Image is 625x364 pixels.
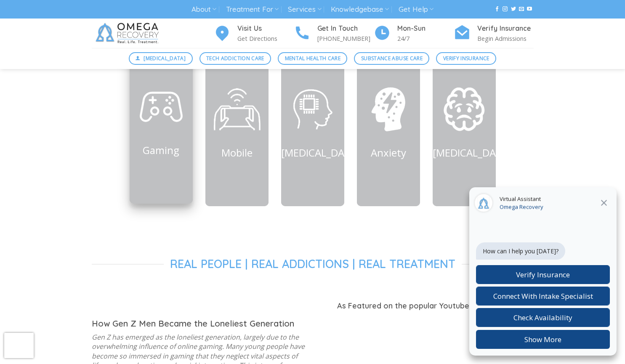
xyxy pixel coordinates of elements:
a: Follow on Twitter [511,6,516,12]
span: [MEDICAL_DATA] [144,54,186,62]
p: 24/7 [397,34,454,43]
a: Visit Us Get Directions [214,23,294,44]
span: Verify Insurance [443,54,489,62]
a: Get In Touch [PHONE_NUMBER] [294,23,374,44]
a: About [191,2,216,17]
p: [PHONE_NUMBER] [317,34,374,43]
img: Omega Recovery [92,19,165,48]
a: Follow on Facebook [495,6,500,12]
a: Get Help [399,2,434,17]
a: [MEDICAL_DATA] [281,145,360,159]
h4: Verify Insurance [477,23,534,34]
a: Anxiety [371,145,406,159]
span: Mental Health Care [285,54,340,62]
a: Follow on Instagram [503,6,508,12]
span: Real People | Real Addictions | Real Treatment [170,257,455,271]
a: Verify Insurance [436,52,496,65]
span: Substance Abuse Care [361,54,423,62]
h4: Mon-Sun [397,23,454,34]
a: Knowledgebase [331,2,389,17]
h4: Visit Us [237,23,294,34]
a: Substance Abuse Care [354,52,429,65]
a: Tech Addiction Care [199,52,271,65]
a: Gaming [143,143,179,157]
span: Tech Addiction Care [206,54,264,62]
a: Mobile [221,145,253,159]
a: [MEDICAL_DATA] [433,145,512,159]
a: Treatment For [226,2,279,17]
h4: Get In Touch [317,23,374,34]
a: Verify Insurance Begin Admissions [454,23,534,44]
p: Get Directions [237,34,294,43]
a: Services [288,2,321,17]
h3: How Gen Z Men Became the Loneliest Generation [92,319,306,328]
p: Begin Admissions [477,34,534,43]
a: Mental Health Care [278,52,347,65]
a: Follow on YouTube [527,6,532,12]
h4: As Featured on the popular Youtube Channel [319,300,534,312]
a: Send us an email [519,6,524,12]
a: [MEDICAL_DATA] [129,52,193,65]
